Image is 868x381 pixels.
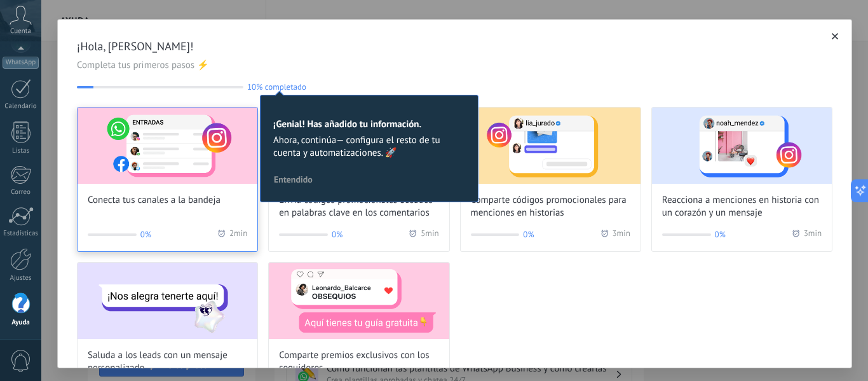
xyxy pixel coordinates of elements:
[662,194,822,219] span: Reacciona a menciones en historia con un corazón y un mensaje
[3,147,39,155] div: Listas
[613,228,630,241] span: 3 min
[804,228,822,241] span: 3 min
[78,107,257,184] img: Connect your channels to the inbox
[3,102,39,111] div: Calendario
[10,27,31,36] span: Cuenta
[332,228,342,241] span: 0%
[274,175,313,184] span: Entendido
[3,274,39,282] div: Ajustes
[78,263,257,339] img: Greet leads with a custom message (Wizard onboarding modal)
[461,107,641,184] img: Share promo codes for story mentions
[273,134,465,160] span: Ahora, continúa— configura el resto de tu cuenta y automatizaciones. 🚀
[3,57,39,69] div: WhatsApp
[523,228,534,241] span: 0%
[3,230,39,238] div: Estadísticas
[88,194,220,207] span: Conecta tus canales a la bandeja
[279,194,438,219] span: Envía códigos promocionales basados en palabras clave en los comentarios
[88,349,247,375] span: Saluda a los leads con un mensaje personalizado
[279,349,438,375] span: Comparte premios exclusivos con los seguidores
[229,228,247,241] span: 2 min
[273,118,465,130] h2: ¡Genial! Has añadido tu información.
[3,188,39,197] div: Correo
[652,107,832,184] img: React to story mentions with a heart and personalized message
[77,39,832,54] span: ¡Hola, [PERSON_NAME]!
[715,228,726,241] span: 0%
[471,194,630,219] span: Comparte códigos promocionales para menciones en historias
[140,228,151,241] span: 0%
[268,170,318,189] button: Entendido
[269,263,449,339] img: Share exclusive rewards with followers
[247,82,306,92] span: 10% completado
[77,59,832,72] span: Completa tus primeros pasos ⚡
[421,228,438,241] span: 5 min
[3,319,39,327] div: Ayuda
